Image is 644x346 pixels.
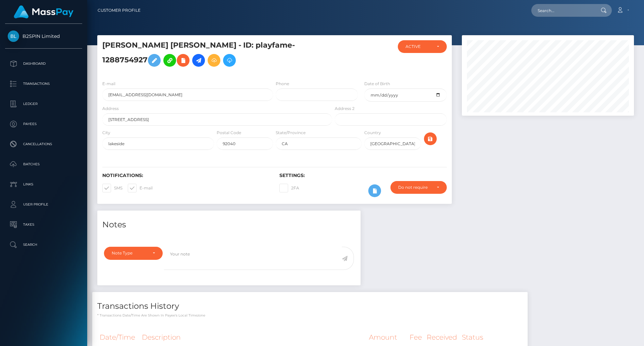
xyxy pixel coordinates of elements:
button: Note Type [104,247,163,259]
p: Batches [8,159,79,169]
p: Links [8,179,79,189]
label: Country [364,130,381,136]
a: Transactions [5,75,82,92]
h6: Notifications: [102,173,269,178]
a: Ledger [5,96,82,112]
h4: Notes [102,219,356,231]
div: ACTIVE [406,44,431,49]
p: Taxes [8,220,79,230]
img: B2SPIN Limited [8,31,19,42]
label: SMS [102,184,122,192]
p: Search [8,240,79,250]
label: Postal Code [217,130,241,136]
input: Search... [531,4,594,17]
p: Transactions [8,79,79,89]
p: Ledger [8,99,79,109]
img: MassPay Logo [14,5,73,18]
p: Cancellations [8,139,79,149]
label: 2FA [279,184,299,192]
div: Do not require [398,185,431,190]
label: Date of Birth [364,81,390,87]
a: Batches [5,156,82,173]
label: Phone [276,81,289,87]
button: ACTIVE [398,40,447,53]
label: State/Province [276,130,306,136]
span: B2SPIN Limited [5,33,82,39]
label: Address 2 [335,106,355,112]
a: Taxes [5,216,82,233]
a: Cancellations [5,136,82,153]
h6: Settings: [279,173,446,178]
p: Dashboard [8,59,79,69]
div: Note Type [112,250,147,256]
h4: Transactions History [97,300,523,312]
p: User Profile [8,199,79,210]
p: * Transactions date/time are shown in payee's local timezone [97,313,523,318]
label: E-mail [128,184,153,192]
p: Payees [8,119,79,129]
a: Payees [5,116,82,132]
label: City [102,130,110,136]
button: Do not require [390,181,447,194]
label: Address [102,106,119,112]
label: E-mail [102,81,115,87]
h5: [PERSON_NAME] [PERSON_NAME] - ID: playfame-1288754927 [102,40,328,70]
a: User Profile [5,196,82,213]
a: Dashboard [5,55,82,72]
a: Customer Profile [98,3,141,17]
a: Links [5,176,82,193]
a: Initiate Payout [192,54,205,67]
a: Search [5,236,82,253]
